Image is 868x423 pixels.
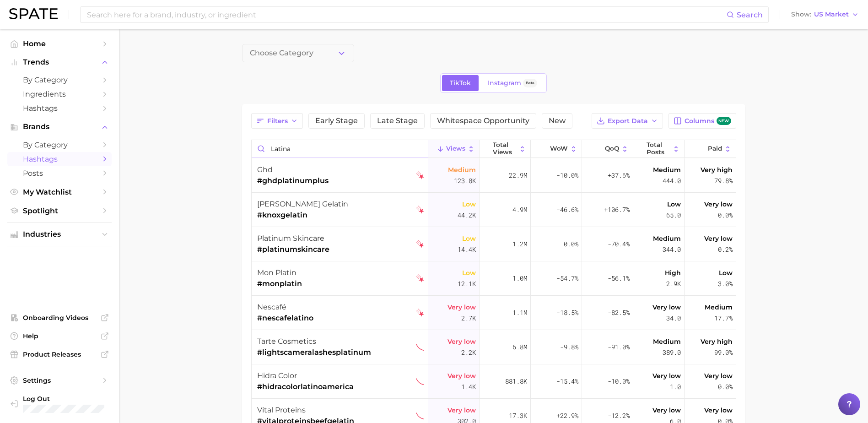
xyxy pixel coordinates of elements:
span: vital proteins [257,406,306,414]
button: QoQ [582,140,633,158]
a: Ingredients [7,87,112,101]
span: Trends [23,58,96,66]
span: 0.0% [564,239,578,249]
span: Early Stage [315,117,358,125]
a: by Category [7,138,112,152]
input: Search here for a brand, industry, or ingredient [86,7,727,22]
span: Posts [23,169,96,178]
button: Trends [7,55,112,69]
span: Low [462,233,476,244]
button: tarte cosmetics#lightscameralashesplatinumtiktok sustained declinerVery low2.2k6.8m-9.8%-91.0%Med... [252,330,736,364]
button: platinum skincare#platinumskincaretiktok falling starLow14.4k1.2m0.0%-70.4%Medium344.0Very low0.2% [252,227,736,261]
span: 3.0% [718,278,733,289]
span: 65.0 [666,210,681,221]
span: nescafé [257,303,286,311]
button: Brands [7,120,112,134]
span: US Market [814,12,849,17]
a: Hashtags [7,101,112,115]
span: #monplatin [257,278,302,289]
span: Paid [708,145,722,152]
span: 14.4k [458,244,476,255]
span: QoQ [605,145,619,152]
span: platinum skincare [257,234,324,243]
span: Very low [704,233,733,244]
span: 44.2k [458,210,476,221]
span: Columns [685,117,731,125]
img: SPATE [9,8,58,19]
button: WoW [531,140,582,158]
img: tiktok falling star [416,274,424,282]
span: 123.8k [454,175,476,186]
span: #ghdplatinumplus [257,175,329,186]
a: Posts [7,166,112,180]
button: [PERSON_NAME] gelatin#knoxgelatintiktok falling starLow44.2k4.9m-46.6%+106.7%Low65.0Very low0.0% [252,193,736,227]
a: TikTok [442,75,479,91]
span: Very low [652,302,681,313]
button: Choose Category [242,44,354,62]
span: Choose Category [250,49,313,57]
span: -82.5% [608,307,630,318]
button: ShowUS Market [789,9,861,21]
span: Very high [701,336,733,347]
span: 34.0 [666,313,681,324]
span: #nescafelatino [257,313,313,324]
span: Total Posts [647,141,670,156]
span: 444.0 [663,175,681,186]
span: -56.1% [608,273,630,284]
button: Filters [251,113,303,129]
a: Settings [7,374,112,387]
span: Low [719,267,733,278]
img: tiktok sustained decliner [416,377,424,385]
button: ghd#ghdplatinumplustiktok falling starMedium123.8k22.9m-10.0%+37.6%Medium444.0Very high79.8% [252,158,736,193]
span: -10.0% [556,170,578,181]
button: hidra color#hidracolorlatinoamericatiktok sustained declinerVery low1.4k881.8k-15.4%-10.0%Very lo... [252,364,736,399]
span: #platinumskincare [257,244,329,255]
span: Very low [447,405,476,416]
span: Medium [705,302,733,313]
span: Ingredients [23,90,96,98]
span: Medium [448,164,476,175]
span: My Watchlist [23,188,96,196]
img: tiktok falling star [416,171,424,179]
span: 1.0m [512,273,527,284]
span: new [717,117,731,125]
span: Onboarding Videos [23,314,96,322]
button: Export Data [592,113,663,129]
span: 344.0 [663,244,681,255]
span: WoW [550,145,568,152]
span: -10.0% [608,376,630,387]
span: Medium [653,233,681,244]
span: Very low [652,370,681,381]
span: 0.0% [718,381,733,392]
button: Paid [685,140,736,158]
img: tiktok sustained decliner [416,412,424,420]
img: tiktok falling star [416,206,424,214]
span: -18.5% [556,307,578,318]
span: Settings [23,376,96,385]
span: Very low [704,199,733,210]
span: 4.9m [512,204,527,215]
a: Product Releases [7,347,112,361]
span: -70.4% [608,239,630,249]
span: 17.3k [509,410,527,421]
span: 6.8m [512,342,527,352]
span: Total Views [493,141,517,156]
span: 0.2% [718,244,733,255]
span: 2.7k [461,313,476,324]
span: Filters [267,117,288,125]
a: Spotlight [7,204,112,218]
span: 17.7% [714,313,733,324]
span: Hashtags [23,104,96,113]
span: 1.1m [512,307,527,318]
span: 1.4k [461,381,476,392]
span: Spotlight [23,206,96,215]
span: Help [23,332,96,340]
span: Very low [447,336,476,347]
span: mon platin [257,268,297,277]
span: Low [462,199,476,210]
span: -12.2% [608,410,630,421]
span: Low [462,267,476,278]
span: Show [791,12,811,17]
a: Log out. Currently logged in with e-mail kathy.seremetis@loreal.com. [7,392,112,416]
span: [PERSON_NAME] gelatin [257,200,348,208]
